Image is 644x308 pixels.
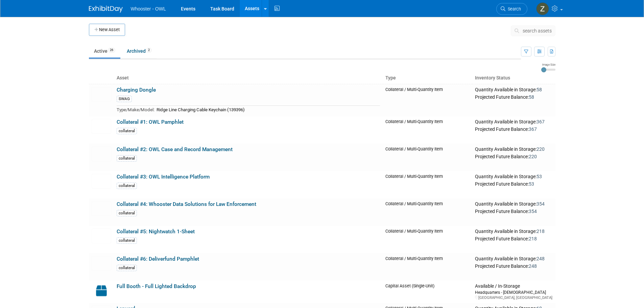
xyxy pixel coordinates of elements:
a: Collateral #5: Nightwatch 1-Sheet [117,229,195,235]
td: Collateral / Multi-Quantity Item [383,116,473,144]
div: Projected Future Balance: [475,93,552,100]
span: 248 [529,263,537,269]
div: Projected Future Balance: [475,152,552,160]
div: Quantity Available in Storage: [475,174,552,180]
div: collateral [117,155,137,162]
td: Capital Asset (Single-Unit) [383,281,473,303]
th: Type [383,72,473,84]
div: Projected Future Balance: [475,235,552,242]
div: Projected Future Balance: [475,125,552,133]
a: Collateral #6: Deliverfund Pamphlet [117,256,199,262]
td: Collateral / Multi-Quantity Item [383,226,473,253]
span: 218 [536,229,545,234]
span: 53 [536,174,542,179]
span: 220 [536,146,545,152]
td: Collateral / Multi-Quantity Item [383,144,473,171]
img: Zae Arroyo-May [536,2,549,15]
img: ExhibitDay [89,6,123,13]
div: Projected Future Balance: [475,262,552,269]
td: Type/Make/Model: [117,106,154,114]
a: Full Booth - Full Lighted Backdrop [117,283,196,289]
span: 354 [529,209,537,214]
span: 367 [529,126,537,132]
span: 58 [529,94,534,100]
span: 367 [536,119,545,124]
a: Collateral #2: OWL Case and Record Management [117,146,233,152]
div: Quantity Available in Storage: [475,256,552,262]
div: [GEOGRAPHIC_DATA], [GEOGRAPHIC_DATA] [475,295,552,300]
a: Charging Dongle [117,87,156,93]
div: Quantity Available in Storage: [475,201,552,207]
div: collateral [117,265,137,271]
button: search assets [511,25,555,36]
td: Collateral / Multi-Quantity Item [383,84,473,116]
span: 2 [146,48,152,53]
div: Projected Future Balance: [475,180,552,187]
a: Archived2 [122,45,157,57]
div: SWAG [117,96,132,102]
span: 26 [108,48,115,53]
a: Search [496,3,527,15]
span: 53 [529,181,534,187]
span: 218 [529,236,537,241]
td: Collateral / Multi-Quantity Item [383,171,473,198]
div: Image Size [541,63,555,67]
div: Quantity Available in Storage: [475,87,552,93]
span: 220 [529,154,537,159]
div: collateral [117,128,137,134]
a: Collateral #4: Whooster Data Solutions for Law Enforcement [117,201,256,207]
div: Projected Future Balance: [475,207,552,215]
button: New Asset [89,24,125,36]
div: Quantity Available in Storage: [475,146,552,152]
img: Capital-Asset-Icon-2.png [92,283,111,298]
div: collateral [117,183,137,189]
td: Collateral / Multi-Quantity Item [383,198,473,226]
div: Headquarters - [DEMOGRAPHIC_DATA] [475,289,552,295]
span: search assets [523,28,552,33]
th: Asset [114,72,383,84]
span: 58 [536,87,542,92]
a: Collateral #1: OWL Pamphlet [117,119,184,125]
span: Search [505,6,521,11]
div: collateral [117,237,137,244]
a: Active26 [89,45,120,57]
span: 248 [536,256,545,261]
div: Available / In-Storage [475,283,552,289]
div: collateral [117,210,137,216]
td: Ridge Line Charging Cable Keychain (139396) [154,106,380,114]
a: Collateral #3: OWL Intelligence Platform [117,174,210,180]
td: Collateral / Multi-Quantity Item [383,253,473,281]
span: Whooster - OWL [131,6,166,11]
div: Quantity Available in Storage: [475,119,552,125]
div: Quantity Available in Storage: [475,229,552,235]
span: 354 [536,201,545,207]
